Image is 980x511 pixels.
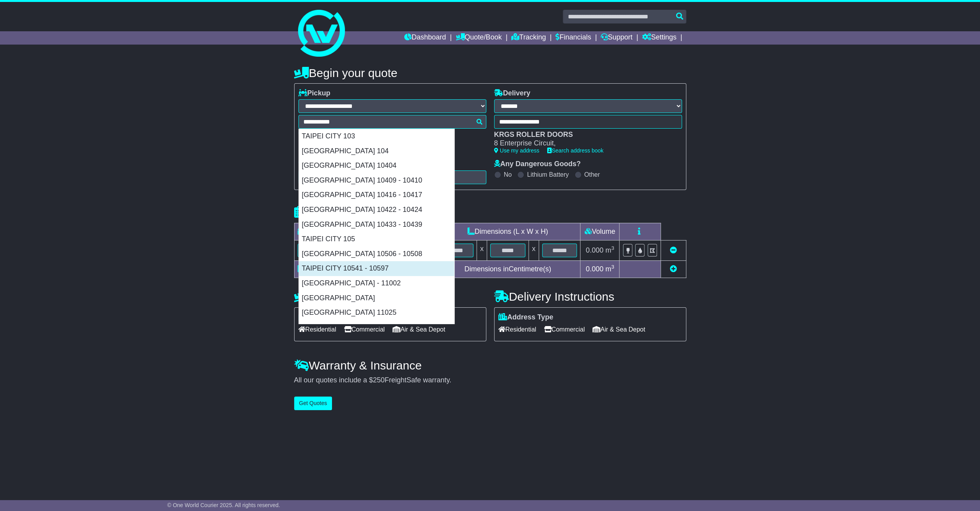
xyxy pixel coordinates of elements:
a: Add new item [670,265,677,273]
span: 0.000 [586,265,603,273]
a: Dashboard [404,31,446,45]
label: Any Dangerous Goods? [494,160,581,169]
span: Commercial [344,323,385,335]
td: Volume [580,223,619,240]
label: Pickup [298,89,330,98]
td: Type [294,223,359,240]
span: 0.000 [586,246,603,254]
span: Commercial [544,323,585,335]
a: Use my address [494,147,539,154]
span: Air & Sea Depot [593,323,645,335]
td: x [528,240,539,260]
td: x [477,240,487,260]
div: 8 Enterprise Circuit, [494,139,674,148]
h4: Warranty & Insurance [294,359,686,372]
a: Remove this item [670,246,677,254]
div: [GEOGRAPHIC_DATA] 10416 - 10417 [299,188,454,203]
span: m [605,246,614,254]
div: TAIPEI CITY 103 [299,129,454,144]
h4: Delivery Instructions [494,290,686,303]
label: Address Type [498,313,553,322]
a: Tracking [511,31,546,45]
a: Support [601,31,632,45]
span: Residential [298,323,336,335]
label: No [504,171,512,178]
td: Total [294,260,359,278]
sup: 3 [611,245,614,251]
div: [GEOGRAPHIC_DATA] 10433 - 10439 [299,217,454,232]
div: [GEOGRAPHIC_DATA] [299,291,454,306]
a: Settings [642,31,677,45]
div: [GEOGRAPHIC_DATA] - 11002 [299,276,454,291]
label: Delivery [494,89,530,98]
div: KRGS ROLLER DOORS [494,131,674,139]
span: 250 [373,376,385,384]
span: m [605,265,614,273]
label: Lithium Battery [527,171,569,178]
h4: Pickup Instructions [294,290,486,303]
div: [GEOGRAPHIC_DATA] 10404 [299,158,454,173]
button: Get Quotes [294,396,332,410]
h4: Begin your quote [294,66,686,79]
div: [GEOGRAPHIC_DATA] 11025 [299,305,454,320]
span: © One World Courier 2025. All rights reserved. [167,502,280,508]
td: Dimensions in Centimetre(s) [435,260,580,278]
div: [GEOGRAPHIC_DATA] 10409 - 10410 [299,173,454,188]
div: [GEOGRAPHIC_DATA] 10422 - 10424 [299,203,454,217]
typeahead: Please provide city [298,115,486,129]
div: [GEOGRAPHIC_DATA] 104 [299,144,454,159]
div: TAIPEI CITY 105 [299,232,454,247]
a: Quote/Book [455,31,502,45]
a: Financials [555,31,591,45]
span: Residential [498,323,536,335]
label: Other [584,171,600,178]
div: All our quotes include a $ FreightSafe warranty. [294,376,686,385]
td: Dimensions (L x W x H) [435,223,580,240]
h4: Package details | [294,206,392,219]
div: [GEOGRAPHIC_DATA] 11041 - 11091 [299,320,454,335]
div: TAIPEI CITY 10541 - 10597 [299,261,454,276]
span: Air & Sea Depot [393,323,445,335]
a: Search address book [547,147,603,154]
sup: 3 [611,264,614,270]
div: [GEOGRAPHIC_DATA] 10506 - 10508 [299,247,454,262]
